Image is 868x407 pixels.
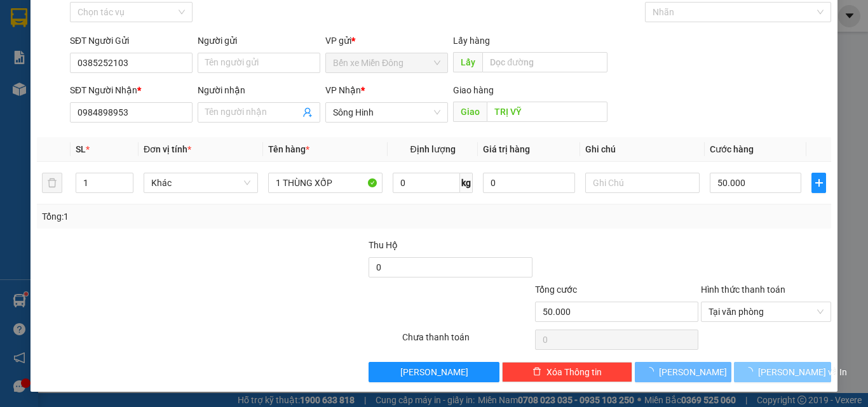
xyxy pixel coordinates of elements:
[734,362,831,382] button: [PERSON_NAME] và In
[70,83,193,97] div: SĐT Người Nhận
[410,144,455,154] span: Định lượng
[268,144,309,154] span: Tên hàng
[91,41,180,72] div: SHOP TÂM THẢO
[710,144,754,154] span: Cước hàng
[482,52,607,72] input: Dọc đường
[758,365,847,379] span: [PERSON_NAME] và In
[325,85,361,95] span: VP Nhận
[811,173,826,193] button: plus
[302,107,313,117] span: user-add
[333,103,440,122] span: Sông Hinh
[535,284,577,295] span: Tổng cước
[76,144,86,154] span: SL
[11,11,82,41] div: Bến xe Miền Đông
[91,12,121,25] span: Nhận:
[42,210,336,224] div: Tổng: 1
[645,367,659,376] span: loading
[532,367,541,377] span: delete
[198,34,320,48] div: Người gửi
[812,178,825,188] span: plus
[42,173,62,193] button: delete
[268,173,383,193] input: VD: Bàn, Ghế
[580,137,705,162] th: Ghi chú
[460,173,473,193] span: kg
[70,34,193,48] div: SĐT Người Gửi
[483,173,574,193] input: 0
[744,367,758,376] span: loading
[546,365,602,379] span: Xóa Thông tin
[325,34,448,48] div: VP gửi
[91,11,180,41] div: VP Đắk Lắk
[659,365,727,379] span: [PERSON_NAME]
[369,240,398,250] span: Thu Hộ
[635,362,732,382] button: [PERSON_NAME]
[483,144,530,154] span: Giá trị hàng
[453,52,482,72] span: Lấy
[91,72,180,90] div: 0968001016
[198,83,320,97] div: Người nhận
[11,12,31,25] span: Gửi:
[502,362,632,382] button: deleteXóa Thông tin
[333,53,440,72] span: Bến xe Miền Đông
[709,302,824,321] span: Tại văn phòng
[151,173,250,192] span: Khác
[453,36,490,46] span: Lấy hàng
[453,102,487,122] span: Giao
[369,362,499,382] button: [PERSON_NAME]
[400,365,468,379] span: [PERSON_NAME]
[487,102,607,122] input: Dọc đường
[701,284,785,295] label: Hình thức thanh toán
[401,330,534,352] div: Chưa thanh toán
[144,144,191,154] span: Đơn vị tính
[585,173,700,193] input: Ghi Chú
[453,85,494,95] span: Giao hàng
